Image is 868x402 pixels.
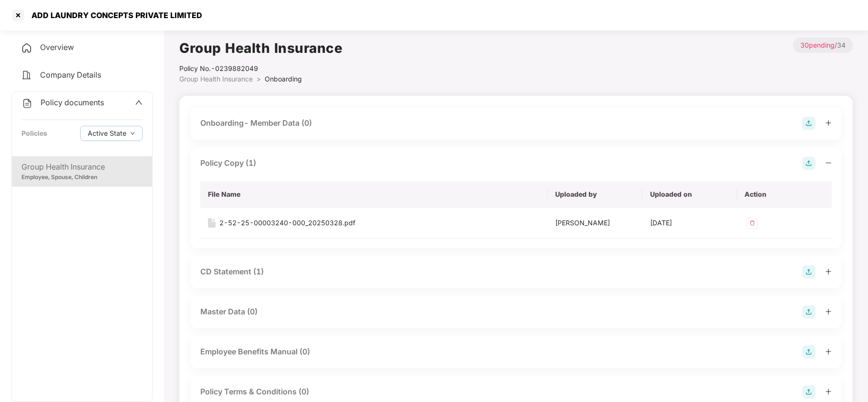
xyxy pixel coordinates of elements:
span: plus [825,388,832,395]
th: Uploaded on [642,181,737,208]
img: svg+xml;base64,PHN2ZyB4bWxucz0iaHR0cDovL3d3dy53My5vcmcvMjAwMC9zdmciIHdpZHRoPSIyNCIgaGVpZ2h0PSIyNC... [21,70,32,81]
h1: Group Health Insurance [179,38,342,59]
span: Overview [40,42,74,52]
span: Active State [88,128,126,139]
div: Policy Copy (1) [200,157,256,169]
div: Group Health Insurance [21,161,143,173]
img: svg+xml;base64,PHN2ZyB4bWxucz0iaHR0cDovL3d3dy53My5vcmcvMjAwMC9zdmciIHdpZHRoPSIyNCIgaGVpZ2h0PSIyNC... [21,98,33,109]
img: svg+xml;base64,PHN2ZyB4bWxucz0iaHR0cDovL3d3dy53My5vcmcvMjAwMC9zdmciIHdpZHRoPSIyOCIgaGVpZ2h0PSIyOC... [802,117,816,130]
div: CD Statement (1) [200,266,264,278]
div: Policy No.- 0239882049 [179,63,342,74]
div: [DATE] [650,218,730,228]
img: svg+xml;base64,PHN2ZyB4bWxucz0iaHR0cDovL3d3dy53My5vcmcvMjAwMC9zdmciIHdpZHRoPSIxNiIgaGVpZ2h0PSIyMC... [208,218,216,228]
span: plus [825,348,832,355]
span: down [130,131,135,136]
p: / 34 [793,38,853,53]
th: Action [737,181,832,208]
span: plus [825,268,832,275]
div: Policy Terms & Conditions (0) [200,386,309,398]
span: 30 pending [800,41,835,49]
img: svg+xml;base64,PHN2ZyB4bWxucz0iaHR0cDovL3d3dy53My5vcmcvMjAwMC9zdmciIHdpZHRoPSIyOCIgaGVpZ2h0PSIyOC... [802,157,816,170]
span: up [135,99,143,106]
th: File Name [200,181,548,208]
span: Onboarding [265,75,302,83]
div: Employee Benefits Manual (0) [200,346,310,358]
div: 2-52-25-00003240-000_20250328.pdf [219,218,355,228]
span: Group Health Insurance [179,75,253,83]
span: plus [825,120,832,126]
img: svg+xml;base64,PHN2ZyB4bWxucz0iaHR0cDovL3d3dy53My5vcmcvMjAwMC9zdmciIHdpZHRoPSIyNCIgaGVpZ2h0PSIyNC... [21,42,32,54]
div: Policies [21,128,47,139]
div: [PERSON_NAME] [555,218,635,228]
img: svg+xml;base64,PHN2ZyB4bWxucz0iaHR0cDovL3d3dy53My5vcmcvMjAwMC9zdmciIHdpZHRoPSIyOCIgaGVpZ2h0PSIyOC... [802,385,816,399]
div: ADD LAUNDRY CONCEPTS PRIVATE LIMITED [26,10,202,20]
span: Company Details [40,70,101,80]
div: Master Data (0) [200,306,258,318]
th: Uploaded by [548,181,642,208]
img: svg+xml;base64,PHN2ZyB4bWxucz0iaHR0cDovL3d3dy53My5vcmcvMjAwMC9zdmciIHdpZHRoPSIyOCIgaGVpZ2h0PSIyOC... [802,345,816,359]
span: > [257,75,261,83]
div: Onboarding- Member Data (0) [200,117,312,129]
img: svg+xml;base64,PHN2ZyB4bWxucz0iaHR0cDovL3d3dy53My5vcmcvMjAwMC9zdmciIHdpZHRoPSIyOCIgaGVpZ2h0PSIyOC... [802,305,816,319]
button: Active Statedown [80,126,143,141]
span: plus [825,308,832,315]
img: svg+xml;base64,PHN2ZyB4bWxucz0iaHR0cDovL3d3dy53My5vcmcvMjAwMC9zdmciIHdpZHRoPSIzMiIgaGVpZ2h0PSIzMi... [744,215,760,231]
span: minus [825,160,832,166]
div: Employee, Spouse, Children [21,173,143,182]
span: Policy documents [41,98,104,107]
img: svg+xml;base64,PHN2ZyB4bWxucz0iaHR0cDovL3d3dy53My5vcmcvMjAwMC9zdmciIHdpZHRoPSIyOCIgaGVpZ2h0PSIyOC... [802,265,816,279]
